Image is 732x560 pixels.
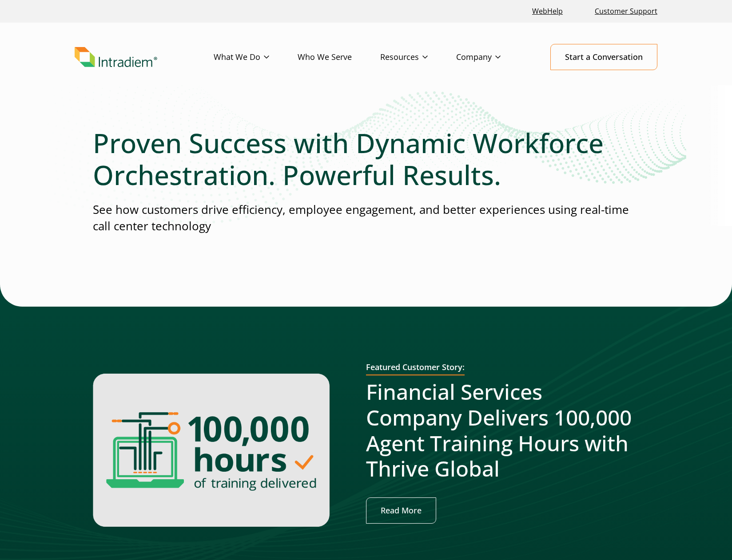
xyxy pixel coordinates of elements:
img: Intradiem [75,47,157,67]
h2: Featured Customer Story: [366,363,465,376]
a: Link to homepage of Intradiem [75,47,214,67]
h2: Financial Services Company Delivers 100,000 Agent Training Hours with Thrive Global [366,379,639,481]
p: See how customers drive efficiency, employee engagement, and better experiences using real-time c... [93,201,639,235]
a: What We Do [214,44,298,70]
a: Who We Serve [298,44,380,70]
a: Start a Conversation [550,44,657,70]
h1: Proven Success with Dynamic Workforce Orchestration. Powerful Results. [93,127,639,191]
a: Company [456,44,529,70]
a: Link opens in a new window [529,2,566,21]
a: Read More [366,497,436,524]
a: Resources [380,44,456,70]
a: Customer Support [591,2,661,21]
